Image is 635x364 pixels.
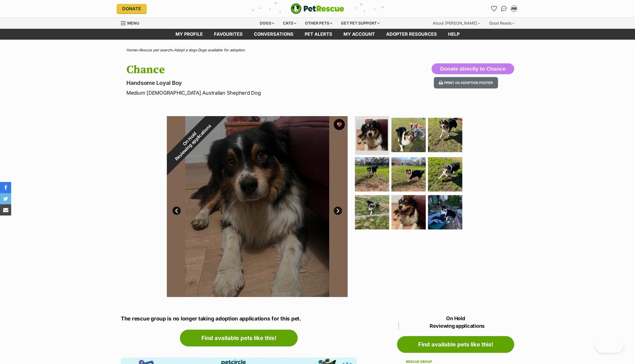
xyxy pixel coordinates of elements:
a: My account [338,29,381,40]
a: My profile [170,29,208,40]
a: Favourites [208,29,248,40]
p: Medium [DEMOGRAPHIC_DATA] Australian Shepherd Dog [126,89,362,97]
img: Photo of Chance [428,195,462,229]
div: AW [511,6,517,11]
img: Photo of Chance [355,157,389,191]
img: Photo of Chance [356,119,388,151]
p: On Hold [397,315,514,330]
a: Donate [117,4,147,13]
div: Rescue group [406,360,505,364]
a: Menu [121,18,143,28]
img: Photo of Chance [391,157,426,191]
div: Cats [279,18,300,29]
a: Prev [172,207,181,215]
img: Photo of Chance [428,118,462,152]
div: Get pet support [337,18,384,29]
a: Favourites [489,4,498,13]
img: chat-41dd97257d64d25036548639549fe6c8038ab92f7586957e7f3b1b290dea8141.svg [501,6,507,11]
button: Print an adoption poster [434,77,498,88]
div: Good Reads [485,18,518,29]
a: Conversations [499,4,508,13]
iframe: Help Scout Beacon - Open [595,336,624,353]
button: Donate directly to Chance [432,63,514,75]
div: > > > [112,48,523,52]
button: My account [509,4,518,13]
a: Next [334,207,342,215]
button: favourite [334,119,345,130]
span: Menu [127,21,139,25]
div: Dogs [256,18,278,29]
a: PetRescue [291,3,344,14]
p: Handsome Loyal Boy [126,79,362,87]
div: Other pets [301,18,336,29]
a: Help [442,29,465,40]
a: Adopt a dog [174,48,195,52]
ul: Account quick links [489,4,518,13]
a: Rescue pet search [139,48,172,52]
a: Home [126,48,137,52]
img: Photo of Chance [391,118,426,152]
a: Dogs available for adoption [198,48,245,52]
img: Photo of Chance [355,195,389,229]
span: Reviewing applications [174,123,212,161]
img: Photo of Chance [391,195,426,229]
a: Find available pets like this! [397,336,514,353]
div: On Hold [151,100,231,180]
h1: Chance [126,63,362,76]
p: The rescue group is no longer taking adoption applications for this pet. [121,315,357,323]
img: Photo of Chance [428,157,462,191]
img: logo-e224e6f780fb5917bec1dbf3a21bbac754714ae5b6737aabdf751b685950b380.svg [291,3,344,14]
a: Find available pets like this! [180,330,298,346]
a: conversations [248,29,299,40]
a: Adopter resources [381,29,442,40]
span: Reviewing applications [398,322,514,330]
a: Pet alerts [299,29,338,40]
div: About [PERSON_NAME] [429,18,484,29]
